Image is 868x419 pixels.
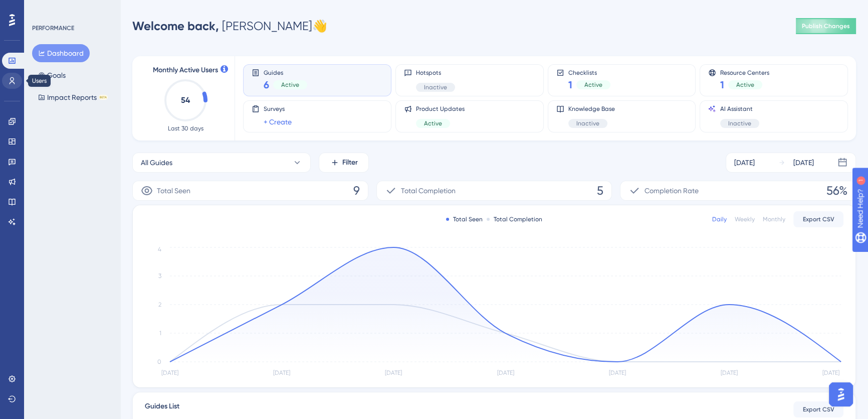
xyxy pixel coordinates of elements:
span: Guides [264,69,307,76]
tspan: [DATE] [822,369,839,376]
div: Total Completion [487,215,542,223]
div: [DATE] [734,157,755,169]
div: BETA [99,95,108,100]
div: Total Seen [446,215,483,223]
span: Product Updates [416,105,465,113]
span: Checklists [568,69,610,76]
span: Active [424,119,442,127]
button: Goals [32,66,72,84]
tspan: [DATE] [721,369,738,376]
span: AI Assistant [720,105,759,113]
span: Resource Centers [720,69,769,76]
span: Inactive [576,119,599,127]
tspan: 4 [158,246,161,253]
text: 54 [181,95,190,105]
span: 9 [353,183,360,199]
div: Weekly [735,215,755,223]
span: 1 [568,78,572,92]
button: Export CSV [793,211,843,227]
div: PERFORMANCE [32,24,74,32]
span: Hotspots [416,69,455,77]
tspan: [DATE] [609,369,626,376]
tspan: 0 [157,358,161,365]
span: Need Help? [24,3,63,15]
span: 1 [720,78,724,92]
span: Inactive [728,119,751,127]
span: Monthly Active Users [153,64,218,76]
span: 5 [597,183,603,199]
span: Filter [342,157,358,169]
button: Impact ReportsBETA [32,88,114,106]
span: Active [736,81,754,89]
span: Total Seen [157,185,190,197]
span: Last 30 days [168,124,203,132]
span: Export CSV [803,215,834,223]
tspan: 1 [159,330,161,337]
div: [DATE] [793,157,814,169]
button: Export CSV [793,401,843,417]
div: Daily [712,215,727,223]
span: Completion Rate [644,185,699,197]
span: Total Completion [401,185,456,197]
span: Active [584,81,602,89]
span: All Guides [141,157,172,169]
button: All Guides [132,153,311,173]
a: + Create [264,116,292,128]
tspan: [DATE] [161,369,178,376]
tspan: [DATE] [273,369,290,376]
span: Export CSV [803,405,834,413]
span: Knowledge Base [568,105,615,113]
button: Dashboard [32,44,90,62]
span: Guides List [145,400,179,418]
tspan: [DATE] [497,369,514,376]
button: Publish Changes [796,18,856,34]
span: 56% [826,183,847,199]
button: Filter [319,153,369,173]
tspan: [DATE] [385,369,402,376]
span: 6 [264,78,269,92]
span: Publish Changes [802,22,850,30]
tspan: 3 [158,272,161,280]
tspan: 2 [158,301,161,308]
span: Active [281,81,299,89]
span: Surveys [264,105,292,113]
span: Inactive [424,83,447,91]
div: Monthly [763,215,785,223]
span: Welcome back, [132,19,219,33]
iframe: UserGuiding AI Assistant Launcher [826,379,856,409]
div: 1 [70,5,73,13]
div: [PERSON_NAME] 👋 [132,18,327,34]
